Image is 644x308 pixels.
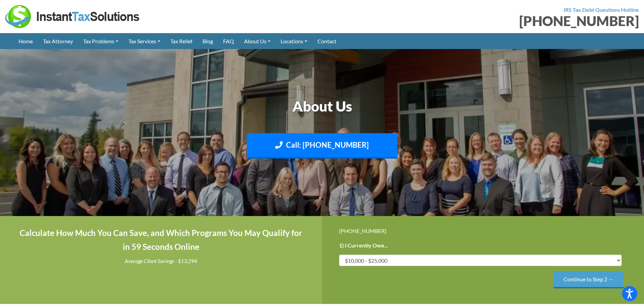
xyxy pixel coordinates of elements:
h1: About Us [135,96,510,116]
a: Instant Tax Solutions Logo [5,13,140,19]
label: 1) I Currently Owe... [339,242,388,249]
a: Tax Relief [165,33,197,49]
a: Home [14,33,38,49]
a: Blog [197,33,218,49]
a: About Us [239,33,276,49]
a: Tax Services [123,33,165,49]
img: Instant Tax Solutions Logo [5,5,140,28]
a: Contact [312,33,341,49]
h4: Calculate How Much You Can Save, and Which Programs You May Qualify for in 59 Seconds Online [17,226,305,254]
a: Locations [276,33,312,49]
div: [PHONE_NUMBER] [339,226,627,235]
a: FAQ [218,33,239,49]
strong: IRS Tax Debt Questions Hotline [564,6,639,13]
div: [PHONE_NUMBER] [327,14,639,28]
input: Continue to Step 2 → [553,271,624,288]
i: Average Client Savings - $13,294 [125,258,197,264]
a: Tax Problems [78,33,123,49]
a: Tax Attorney [38,33,78,49]
a: Call: [PHONE_NUMBER] [247,133,397,159]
